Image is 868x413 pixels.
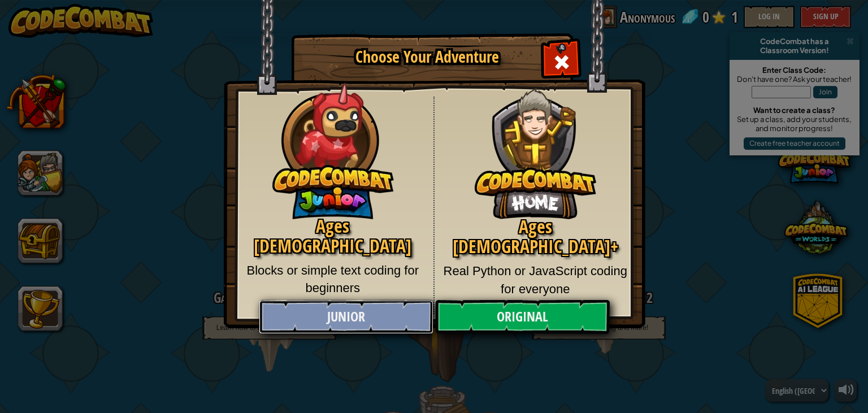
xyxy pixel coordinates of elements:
[272,75,394,219] img: CodeCombat Junior hero character
[475,71,596,219] img: CodeCombat Original hero character
[435,300,609,334] a: Original
[241,262,425,297] p: Blocks or simple text coding for beginners
[311,49,543,66] h1: Choose Your Adventure
[544,43,579,79] div: Close modal
[259,300,433,334] a: Junior
[443,217,628,257] h2: Ages [DEMOGRAPHIC_DATA]+
[443,262,628,298] p: Real Python or JavaScript coding for everyone
[241,216,425,256] h2: Ages [DEMOGRAPHIC_DATA]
